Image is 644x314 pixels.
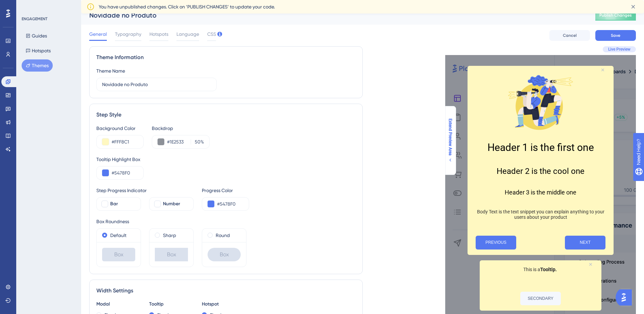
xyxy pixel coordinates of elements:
[473,141,608,153] h1: Header 1 is the first one
[96,300,141,308] div: Modal
[549,30,590,41] button: Cancel
[89,30,107,38] span: General
[22,59,53,72] button: Themes
[473,209,608,220] p: Body Text is the text snippet you can explain anything to your users about your product
[202,300,246,308] div: Hotspot
[599,12,632,18] span: Publish Changes
[96,53,356,61] div: Theme Information
[507,69,574,136] img: Modal Media
[152,124,210,132] div: Backdrop
[22,16,47,22] div: ENGAGEMENT
[96,155,356,163] div: Tooltip Highlight Box
[102,248,135,261] div: Box
[520,292,561,305] button: SECONDARY
[99,3,275,11] span: You have unpublished changes. Click on ‘PUBLISH CHANGES’ to update your code.
[149,300,194,308] div: Tooltip
[96,124,144,132] div: Background Color
[191,138,204,146] label: %
[22,30,51,42] button: Guides
[445,118,456,162] button: Extend Preview Area
[540,267,557,272] b: Tooltip.
[565,236,605,250] button: Next
[608,47,630,52] span: Live Preview
[589,263,592,266] div: Close Preview
[96,217,356,226] div: Box Roundness
[110,231,126,239] label: Default
[102,81,211,88] input: Theme Name
[202,186,249,194] div: Progress Color
[96,67,125,75] div: Theme Name
[96,287,356,295] div: Width Settings
[448,118,453,155] span: Extend Preview Area
[149,30,168,38] span: Hotspots
[207,30,216,38] span: CSS
[616,287,636,308] iframe: UserGuiding AI Assistant Launcher
[16,2,42,10] span: Need Help?
[476,236,516,250] button: Previous
[176,30,199,38] span: Language
[155,248,188,261] div: Box
[611,33,620,38] span: Save
[163,231,176,239] label: Sharp
[595,10,636,21] button: Publish Changes
[216,231,230,239] label: Round
[22,45,55,57] button: Hotspots
[601,69,604,71] div: Close Preview
[563,33,577,38] span: Cancel
[595,30,636,41] button: Save
[485,266,596,273] p: This is a
[473,166,608,176] h2: Header 2 is the cool one
[96,111,356,119] div: Step Style
[96,186,194,194] div: Step Progress Indicator
[208,248,241,261] div: Box
[89,10,578,20] div: Novidade no Produto
[193,138,200,146] input: %
[115,30,141,38] span: Typography
[163,200,180,208] span: Number
[110,200,118,208] span: Bar
[473,189,608,196] h3: Header 3 is the middle one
